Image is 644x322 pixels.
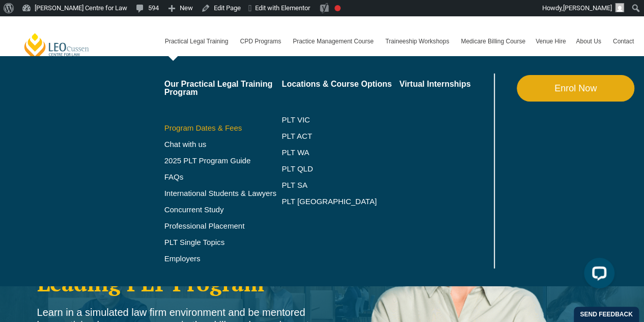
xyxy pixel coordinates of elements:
[164,124,282,132] a: Program Dates & Fees
[456,27,530,56] a: Medicare Billing Course
[380,27,456,56] a: Traineeship Workshops
[571,27,607,56] a: About Us
[255,4,310,12] span: Edit with Elementor
[576,254,619,296] iframe: LiveChat chat widget
[282,116,399,124] a: PLT VIC
[160,27,235,56] a: Practical Legal Training
[164,222,282,230] a: Professional Placement
[282,165,399,173] a: PLT QLD
[334,5,341,11] div: Focus keyphrase not set
[530,27,571,56] a: Venue Hire
[282,197,399,206] a: PLT [GEOGRAPHIC_DATA]
[235,27,288,56] a: CPD Programs
[164,238,282,246] a: PLT Single Topics
[164,157,257,165] a: 2025 PLT Program Guide
[164,80,282,96] a: Our Practical Legal Training Program
[282,80,399,88] a: Locations & Course Options
[282,148,374,157] a: PLT WA
[288,27,380,56] a: Practice Management Course
[563,4,612,12] span: [PERSON_NAME]
[164,189,282,197] a: International Students & Lawyers
[164,255,282,263] a: Employers
[164,206,282,214] a: Concurrent Study
[399,80,491,88] a: Virtual Internships
[164,173,282,181] a: FAQs
[282,181,399,189] a: PLT SA
[23,32,91,61] a: [PERSON_NAME] Centre for Law
[164,140,282,148] a: Chat with us
[517,75,634,102] a: Enrol Now
[37,244,317,296] h2: Welcome to Australia’s Leading PLT Program
[282,132,399,140] a: PLT ACT
[608,27,639,56] a: Contact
